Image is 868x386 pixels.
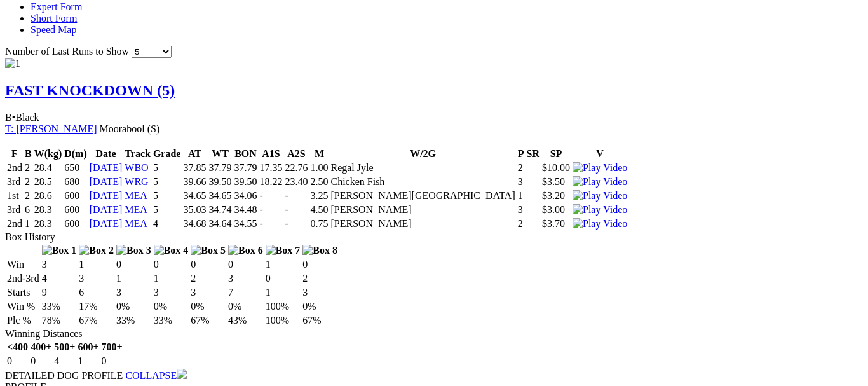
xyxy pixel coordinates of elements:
a: [DATE] [90,162,123,173]
span: Number of Last Runs to Show [5,46,129,57]
td: 4.50 [309,203,329,216]
td: 18.22 [259,176,283,188]
a: [DATE] [90,176,123,187]
img: Box 7 [266,245,301,256]
td: 37.85 [182,162,207,174]
td: 100% [265,314,301,327]
td: 1 [153,272,189,285]
td: 9 [41,286,78,299]
td: 0 [227,258,264,271]
td: 17% [78,300,114,313]
th: 600+ [77,341,99,354]
td: 600 [64,190,88,202]
th: V [572,148,628,160]
td: 1.00 [309,162,329,174]
td: 4 [153,217,182,230]
td: 33% [41,300,78,313]
td: 2 [517,217,525,230]
td: 3rd [6,203,23,216]
td: 3 [41,258,78,271]
div: DETAILED DOG PROFILE [5,369,853,382]
img: Box 8 [302,245,337,256]
img: Box 5 [191,245,226,256]
td: 1 [265,258,301,271]
td: 0 [302,258,338,271]
td: - [259,203,283,216]
span: • [12,112,16,123]
td: - [284,203,308,216]
td: 3 [116,286,152,299]
td: 1 [77,355,99,368]
td: 0 [6,355,29,368]
td: [PERSON_NAME] [330,203,515,216]
td: Regal Jyle [330,162,515,174]
th: Grade [153,148,182,160]
td: 2 [24,162,32,174]
th: Date [89,148,123,160]
td: $3.70 [541,217,571,230]
td: 34.65 [182,190,207,202]
td: 2nd [6,162,23,174]
td: 0 [190,258,226,271]
a: Watch Replay on Watchdog [573,218,627,229]
a: [DATE] [90,190,123,201]
td: 0% [153,300,189,313]
td: - [259,190,283,202]
td: 0% [302,300,338,313]
td: 67% [78,314,114,327]
td: 0 [30,355,52,368]
td: 2 [190,272,226,285]
a: Speed Map [31,24,76,35]
td: 1 [517,190,525,202]
td: Win % [6,300,40,313]
td: [PERSON_NAME] [330,217,515,230]
th: B [24,148,32,160]
a: Watch Replay on Watchdog [573,162,627,173]
a: Watch Replay on Watchdog [573,176,627,187]
td: 6 [24,203,32,216]
img: 1 [5,58,20,69]
td: 28.4 [34,162,63,174]
td: 34.68 [182,217,207,230]
td: 600 [64,217,88,230]
img: chevron-down.svg [177,369,187,379]
th: F [6,148,23,160]
td: 0 [265,272,301,285]
span: B Black [5,112,39,123]
td: 3 [517,176,525,188]
td: 7 [227,286,264,299]
td: 5 [153,203,182,216]
div: Box History [5,231,853,243]
td: 37.79 [208,162,232,174]
a: Watch Replay on Watchdog [573,204,627,215]
th: M [309,148,329,160]
th: P [517,148,525,160]
td: 2.50 [309,176,329,188]
th: WT [208,148,232,160]
th: 400+ [30,341,52,354]
td: 3 [153,286,189,299]
td: Plc % [6,314,40,327]
th: A2S [284,148,308,160]
td: 34.64 [208,217,232,230]
a: Expert Form [31,1,82,12]
td: 43% [227,314,264,327]
td: 3 [517,203,525,216]
a: MEA [125,190,147,201]
th: 500+ [53,341,76,354]
td: 17.35 [259,162,283,174]
td: 2 [24,176,32,188]
a: MEA [125,218,147,229]
td: 39.50 [233,176,257,188]
td: 78% [41,314,78,327]
td: 35.03 [182,203,207,216]
td: 0 [153,258,189,271]
img: Play Video [573,204,627,216]
td: 2nd-3rd [6,272,40,285]
a: T: [PERSON_NAME] [5,123,97,134]
a: [DATE] [90,204,123,215]
td: 650 [64,162,88,174]
img: Play Video [573,218,627,230]
td: 1st [6,190,23,202]
td: 22.76 [284,162,308,174]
